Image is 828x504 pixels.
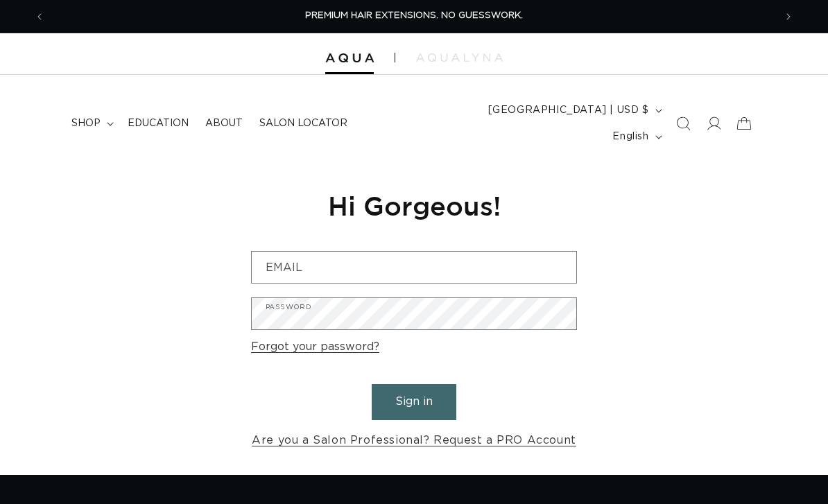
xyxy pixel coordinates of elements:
span: [GEOGRAPHIC_DATA] | USD $ [488,103,649,118]
a: About [197,109,251,138]
h1: Hi Gorgeous! [251,189,577,223]
a: Salon Locator [251,109,356,138]
button: Previous announcement [24,3,55,30]
span: English [612,130,648,144]
summary: shop [63,109,119,138]
button: Sign in [372,384,456,419]
button: English [604,123,667,150]
span: shop [71,117,101,130]
span: Education [128,117,189,130]
input: Email [252,252,576,283]
span: PREMIUM HAIR EXTENSIONS. NO GUESSWORK. [305,11,523,20]
span: About [205,117,243,130]
a: Education [119,109,197,138]
span: Salon Locator [259,117,347,130]
button: [GEOGRAPHIC_DATA] | USD $ [480,97,668,123]
a: Forgot your password? [251,337,379,357]
img: aqualyna.com [416,53,503,62]
img: Aqua Hair Extensions [325,53,374,63]
summary: Search [668,108,698,139]
a: Are you a Salon Professional? Request a PRO Account [252,431,576,451]
button: Next announcement [773,3,804,30]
